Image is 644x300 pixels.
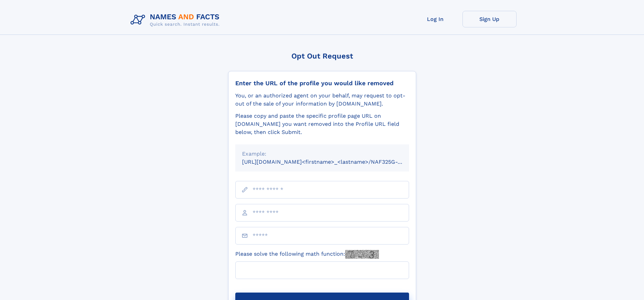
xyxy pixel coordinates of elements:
[235,92,409,108] div: You, or an authorized agent on your behalf, may request to opt-out of the sale of your informatio...
[242,150,402,158] div: Example:
[235,79,409,87] div: Enter the URL of the profile you would like removed
[235,112,409,136] div: Please copy and paste the specific profile page URL on [DOMAIN_NAME] you want removed into the Pr...
[462,11,517,27] a: Sign Up
[128,11,225,29] img: Logo Names and Facts
[408,11,462,27] a: Log In
[235,250,379,259] label: Please solve the following math function:
[242,159,422,165] small: [URL][DOMAIN_NAME]<firstname>_<lastname>/NAF325G-xxxxxxxx
[228,52,416,60] div: Opt Out Request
